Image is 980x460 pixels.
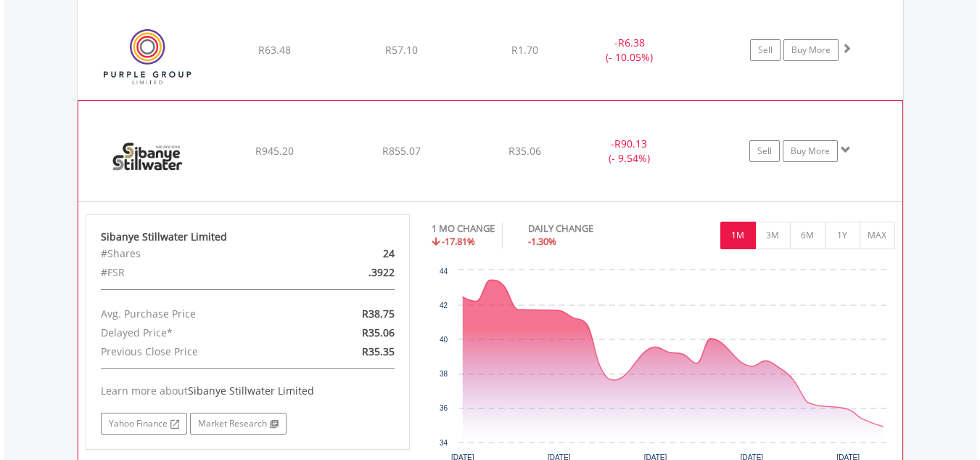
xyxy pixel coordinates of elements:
div: Previous Close Price [90,342,300,361]
text: 44 [440,267,448,275]
span: R35.06 [362,326,395,339]
button: 1Y [825,222,860,249]
span: -1.30% [528,235,556,248]
span: Sibanye Stillwater Limited [188,384,314,398]
button: 1M [720,222,756,249]
div: Sibanye Stillwater Limited [101,230,395,244]
text: 36 [440,404,448,412]
div: - (- 10.05%) [575,36,685,65]
span: R945.20 [255,144,294,158]
span: R38.75 [362,307,395,320]
a: Sell [749,140,780,162]
div: 24 [300,244,405,263]
span: -17.81% [442,235,475,248]
span: R6.38 [618,36,645,49]
div: #Shares [90,244,300,263]
div: 1 MO CHANGE [432,222,495,235]
span: R35.06 [508,144,541,158]
a: Yahoo Finance [101,413,187,435]
div: - (- 9.54%) [575,137,683,166]
a: Buy More [783,39,839,61]
button: 6M [790,222,825,249]
button: MAX [860,222,895,249]
a: Market Research [190,413,287,435]
div: DAILY CHANGE [528,222,644,235]
span: R63.48 [258,43,291,57]
span: R35.35 [362,344,395,358]
span: R855.07 [382,144,421,158]
button: 3M [755,222,791,249]
div: Delayed Price* [90,323,300,342]
a: Sell [750,39,781,61]
text: 38 [440,370,448,378]
div: #FSR [90,263,300,282]
span: R90.13 [614,137,647,150]
div: .3922 [300,263,405,282]
div: Learn more about [101,384,395,398]
text: 40 [440,336,448,344]
a: Buy More [783,140,838,162]
div: Avg. Purchase Price [90,304,300,323]
img: EQU.ZA.PPE.png [85,18,210,96]
text: 34 [440,439,448,447]
span: R1.70 [511,43,538,57]
img: EQU.ZA.SSW.png [86,119,210,198]
span: R57.10 [385,43,418,57]
text: 42 [440,302,448,310]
